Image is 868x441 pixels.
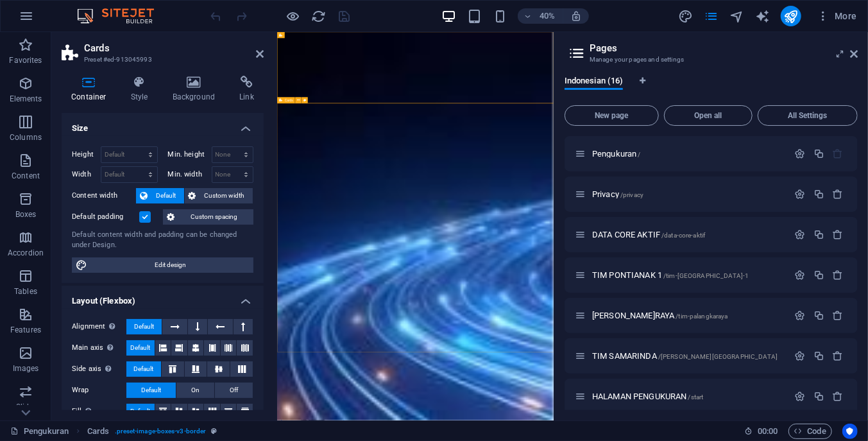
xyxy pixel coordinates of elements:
[62,286,264,309] h4: Layout (Flexbox)
[72,383,126,398] label: Wrap
[588,392,788,401] div: HALAMAN PENGUKURAN/start
[565,105,659,126] button: New page
[312,9,327,24] i: Reload page
[126,361,161,377] button: Default
[136,188,184,203] button: Default
[592,270,749,280] span: Click to open page
[813,310,824,321] div: Duplicate
[141,383,161,398] span: Default
[14,286,37,297] p: Tables
[813,270,824,281] div: Duplicate
[755,8,770,24] button: text_generator
[590,42,858,54] h2: Pages
[813,229,824,240] div: Duplicate
[537,8,557,24] h6: 40%
[795,229,806,240] div: Settings
[842,424,858,439] button: Usercentrics
[176,383,214,398] button: On
[588,230,788,239] div: DATA CORE AKTIF/data-core-aktif
[87,424,217,439] nav: breadcrumb
[813,189,824,200] div: Duplicate
[588,352,788,360] div: TIM SAMARINDA/[PERSON_NAME][GEOGRAPHIC_DATA]
[126,404,155,419] button: Default
[87,424,109,439] span: Click to select. Double-click to edit
[84,42,264,54] h2: Cards
[704,9,719,24] i: Pages (Ctrl+Alt+S)
[588,150,788,158] div: Pengukuran/
[72,257,253,273] button: Edit design
[592,189,643,199] span: Click to open page
[62,76,121,103] h4: Container
[833,148,844,159] div: The startpage cannot be deleted
[795,148,806,159] div: Settings
[72,361,126,377] label: Side axis
[115,424,207,439] span: . preset-image-boxes-v3-border
[795,270,806,281] div: Settings
[121,76,163,103] h4: Style
[15,209,37,220] p: Boxes
[565,76,858,100] div: Language Tabs
[215,383,253,398] button: Off
[813,350,824,361] div: Duplicate
[16,402,36,412] p: Slider
[311,8,327,24] button: reload
[795,391,806,402] div: Settings
[676,313,728,320] span: /tim-palangkaraya
[688,393,704,401] span: /start
[72,319,126,334] label: Alignment
[62,113,264,136] h4: Size
[744,424,778,439] h6: Session time
[565,73,623,91] span: Indonesian (16)
[788,424,832,439] button: Code
[230,76,264,103] h4: Link
[178,209,250,225] span: Custom spacing
[72,171,101,178] label: Width
[72,188,136,203] label: Content width
[588,190,788,198] div: Privacy/privacy
[191,383,200,398] span: On
[833,229,844,240] div: Remove
[588,271,788,279] div: TIM PONTIANAK 1/tim-[GEOGRAPHIC_DATA]-1
[151,188,180,203] span: Default
[74,8,170,24] img: Editor Logo
[91,257,250,273] span: Edit design
[590,54,832,65] h3: Manage your pages and settings
[833,270,844,281] div: Remove
[795,350,806,361] div: Settings
[729,9,744,24] i: Navigator
[588,311,788,320] div: [PERSON_NAME]RAYA/tim-palangkaraya
[163,209,253,225] button: Custom spacing
[592,351,778,361] span: Click to open page
[592,149,641,159] span: Click to open page
[9,55,42,65] p: Favorites
[200,188,250,203] span: Custom width
[518,8,563,24] button: 40%
[638,151,641,158] span: /
[72,340,126,356] label: Main axis
[620,191,643,198] span: /privacy
[795,310,806,321] div: Settings
[72,151,101,158] label: Height
[72,230,253,251] div: Default content width and padding can be changed under Design.
[661,232,705,239] span: /data-core-aktif
[84,54,238,65] h3: Preset #ed-913045993
[794,424,826,439] span: Code
[658,353,778,360] span: /[PERSON_NAME][GEOGRAPHIC_DATA]
[592,311,728,320] span: Click to open page
[185,188,253,203] button: Custom width
[670,112,747,119] span: Open all
[10,325,41,335] p: Features
[763,112,852,119] span: All Settings
[168,171,212,178] label: Min. width
[230,383,238,398] span: Off
[8,248,44,258] p: Accordion
[12,171,40,181] p: Content
[833,350,844,361] div: Remove
[729,8,745,24] button: navigator
[285,8,301,24] button: Click here to leave preview mode and continue editing
[13,363,39,374] p: Images
[781,6,801,26] button: publish
[833,310,844,321] div: Remove
[704,8,719,24] button: pages
[795,189,806,200] div: Settings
